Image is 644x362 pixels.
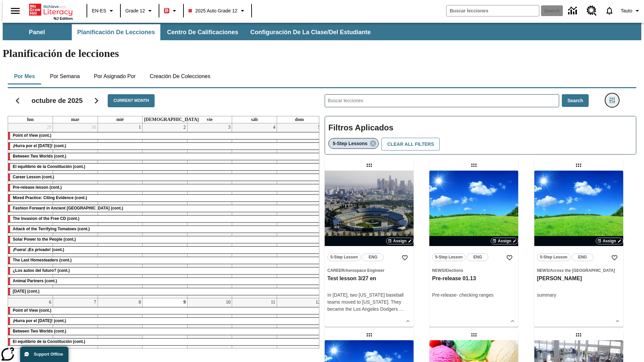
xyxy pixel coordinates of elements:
[29,3,73,16] a: Portada
[8,143,322,149] div: ¡Hurra por el Día de la Constitución! (cont.)
[327,267,411,274] span: Tema: Career/Aerospace Engineer
[325,116,636,155] div: Filtros Aplicados
[45,68,85,84] button: Por semana
[325,95,559,107] input: Buscar lecciones
[32,97,83,105] h2: octubre de 2025
[13,164,85,169] span: El equilibrio de la Constitución (cont.)
[13,227,90,231] span: Attack of the Terrifying Tomatoes (cont.)
[537,268,549,273] span: News
[327,253,361,261] button: 5-Step Lesson
[13,154,66,159] span: Between Two Worlds (cont.)
[8,205,322,212] div: Fashion Forward in Ancient Rome (cont.)
[612,316,623,326] button: Ver más
[3,47,641,60] h1: Planificación de lecciones
[165,6,168,15] span: B
[469,160,479,171] div: Lección arrastrable: Pre-release 01.13
[186,5,249,17] button: Class: 2025 Auto Grade 12, Selecciona una clase
[13,329,66,334] span: Between Two Worlds (cont.)
[13,133,51,138] span: Point of View (cont.)
[205,116,214,123] a: viernes
[89,5,118,17] button: Language: EN-ES, Selecciona un idioma
[13,216,79,221] span: The Invasion of the Free CD (cont.)
[34,352,63,357] span: Support Offline
[603,238,616,244] span: Assign
[72,24,160,40] button: Planificación de lecciones
[90,123,98,131] a: 30 de septiembre de 2025
[618,5,644,17] button: Perfil/Configuración
[3,24,70,40] button: Panel
[250,116,259,123] a: sábado
[8,328,322,335] div: Between Two Worlds (cont.)
[123,5,157,17] button: Grado: Grade 12, Elige un grado
[601,2,618,19] a: Notificaciones
[537,267,621,274] span: Tema: News/Across the US
[503,252,516,264] button: Añadir a mis Favoritas
[182,123,187,131] a: 2 de octubre de 2025
[5,1,25,21] button: Abrir el menú lateral
[8,339,322,345] div: El equilibrio de la Constitución (cont.)
[432,267,516,274] span: Tema: News/Elections
[345,268,384,273] span: Aerospace Engineer
[189,7,237,14] span: 2025 Auto Grade 12
[8,288,322,295] div: Día del Trabajo (cont.)
[269,298,276,306] a: 11 de octubre de 2025
[70,116,81,123] a: martes
[13,237,76,242] span: Solar Power to the People (cont.)
[333,141,367,146] span: 5-Step Lessons
[550,268,615,273] span: Across the [GEOGRAPHIC_DATA]
[13,339,85,344] span: El equilibrio de la Constitución (cont.)
[187,123,232,298] td: 3 de octubre de 2025
[13,258,71,262] span: The Last Homesteaders (cont.)
[562,94,589,107] button: Search
[13,185,62,190] span: Pre-release lesson (cont.)
[432,292,516,299] div: Pre-release- checking ranges
[537,292,621,299] div: summary
[45,123,53,131] a: 29 de septiembre de 2025
[232,123,277,298] td: 4 de octubre de 2025
[446,5,539,16] input: search field
[8,318,322,324] div: ¡Hurra por el Día de la Constitución! (cont.)
[182,298,187,306] a: 9 de octubre de 2025
[8,164,322,170] div: El equilibrio de la Constitución (cont.)
[13,279,57,283] span: Animal Partners (cont.)
[8,195,322,201] div: Mixed Practice: Citing Evidence (cont.)
[8,278,322,285] div: Animal Partners (cont.)
[13,175,54,179] span: Career Lesson (cont.)
[364,329,375,340] div: Lección arrastrable: Ready step order
[277,123,322,298] td: 5 de octubre de 2025
[137,298,142,306] a: 8 de octubre de 2025
[26,116,35,123] a: lunes
[429,171,518,327] div: lesson details
[3,24,377,40] div: Subbarra de navegación
[8,267,322,274] div: ¿Los autos del futuro? (cont.)
[13,268,70,273] span: ¿Los autos del futuro? (cont.)
[167,28,238,36] span: Centro de calificaciones
[537,275,621,282] h3: olga inkwell
[3,23,641,40] div: Subbarra de navegación
[473,254,482,261] span: ENG
[596,238,623,244] button: Assign Elegir fechas
[327,275,411,282] h3: Test lesson 3/27 en
[573,329,584,340] div: Lección arrastrable: Test pre-release 21
[364,160,375,171] div: Lección arrastrable: Test lesson 3/27 en
[469,329,479,340] div: Lección arrastrable: Test regular lesson
[608,252,621,264] button: Añadir a mis Favoritas
[227,123,232,131] a: 3 de octubre de 2025
[92,7,106,14] span: EN-ES
[20,347,68,362] button: Support Offline
[330,254,358,261] span: 5-Step Lesson
[8,216,322,222] div: The Invasion of the Free CD (cont.)
[317,123,322,131] a: 5 de octubre de 2025
[386,238,414,244] button: Assign Elegir fechas
[8,307,322,314] div: Point of View (cont.)
[327,292,411,313] div: In [DATE], two [US_STATE] baseball teams moved to [US_STATE]. They became the Los Angeles Dodgers
[93,298,98,306] a: 7 de octubre de 2025
[540,254,568,261] span: 5-Step Lesson
[572,253,593,261] button: ENG
[8,247,322,253] div: ¡Fuera! ¡Es privado! (cont.)
[272,123,277,131] a: 4 de octubre de 2025
[369,254,377,261] span: ENG
[534,171,623,327] div: lesson details
[245,24,376,40] button: Configuración de la clase/del estudiante
[578,254,587,261] span: ENG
